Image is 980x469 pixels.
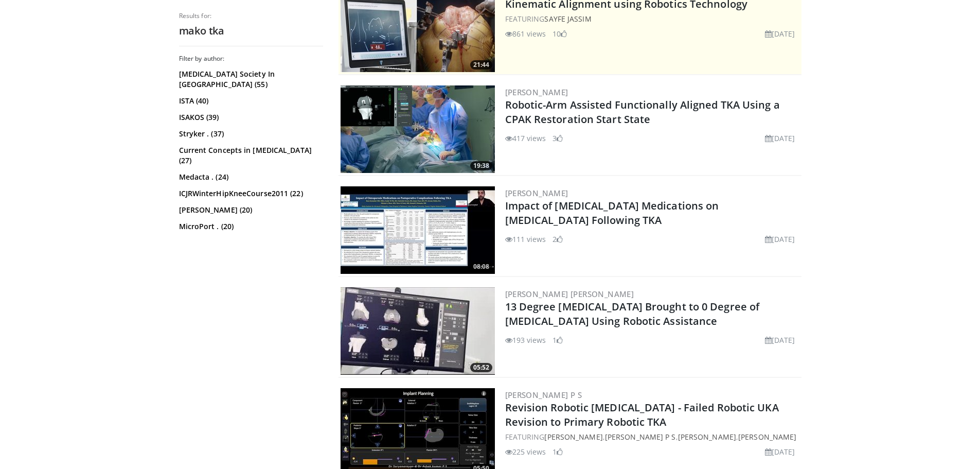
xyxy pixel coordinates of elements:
[765,234,795,245] li: [DATE]
[765,335,795,345] li: [DATE]
[179,96,320,106] a: ISTA (40)
[505,188,568,198] a: [PERSON_NAME]
[505,98,780,126] a: Robotic-Arm Assisted Functionally Aligned TKA Using a CPAK Restoration Start State
[505,401,779,429] a: Revision Robotic [MEDICAL_DATA] - Failed Robotic UKA Revision to Primary Robotic TKA
[553,28,567,39] li: 10
[470,262,492,271] span: 08:08
[179,69,320,90] a: [MEDICAL_DATA] Society In [GEOGRAPHIC_DATA] (55)
[470,363,492,372] span: 05:52
[505,234,546,245] li: 111 views
[179,205,320,215] a: [PERSON_NAME] (20)
[553,234,563,245] li: 2
[505,390,582,400] a: [PERSON_NAME] P S
[179,221,320,232] a: MicroPort . (20)
[179,172,320,182] a: Medacta . (24)
[505,13,799,24] div: FEATURING
[341,287,495,375] img: 3cdd51bc-6bc3-4385-96c0-430fa60cf841.300x170_q85_crop-smart_upscale.jpg
[505,446,546,457] li: 225 views
[470,60,492,70] span: 21:44
[341,85,495,173] a: 19:38
[505,87,568,97] a: [PERSON_NAME]
[341,287,495,375] a: 05:52
[738,432,796,442] a: [PERSON_NAME]
[179,145,320,166] a: Current Concepts in [MEDICAL_DATA] (27)
[544,432,602,442] a: [PERSON_NAME]
[765,133,795,144] li: [DATE]
[179,129,320,139] a: Stryker . (37)
[179,12,323,20] p: Results for:
[341,85,495,173] img: 5f9c0737-b531-4be0-b8ce-730123195e76.300x170_q85_crop-smart_upscale.jpg
[470,161,492,170] span: 19:38
[505,300,760,328] a: 13 Degree [MEDICAL_DATA] Brought to 0 Degree of [MEDICAL_DATA] Using Robotic Assistance
[765,446,795,457] li: [DATE]
[341,186,495,274] img: 602ff64c-c32f-4a69-a8c4-e3344001096d.300x170_q85_crop-smart_upscale.jpg
[605,432,676,442] a: [PERSON_NAME] P S
[179,24,323,38] h2: mako tka
[341,186,495,274] a: 08:08
[179,188,320,199] a: ICJRWinterHipKneeCourse2011 (22)
[179,55,323,63] h3: Filter by author:
[544,14,591,24] a: Sayfe Jassim
[505,199,719,227] a: Impact of [MEDICAL_DATA] Medications on [MEDICAL_DATA] Following TKA
[678,432,736,442] a: [PERSON_NAME]
[505,335,546,345] li: 193 views
[505,133,546,144] li: 417 views
[505,431,799,442] div: FEATURING , , ,
[553,133,563,144] li: 3
[553,446,563,457] li: 1
[179,112,320,123] a: ISAKOS (39)
[505,289,634,299] a: [PERSON_NAME] [PERSON_NAME]
[553,335,563,345] li: 1
[505,28,546,39] li: 861 views
[765,28,795,39] li: [DATE]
